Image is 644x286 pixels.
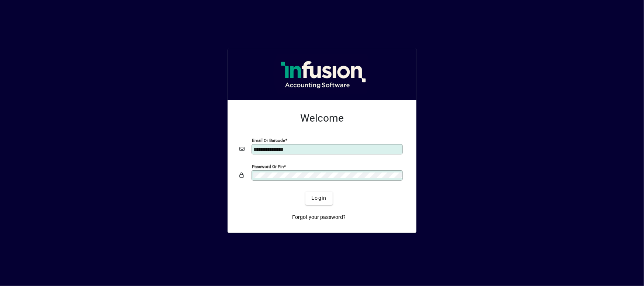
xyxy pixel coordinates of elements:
mat-label: Password or Pin [252,164,284,169]
button: Login [305,192,332,205]
h2: Welcome [239,112,405,125]
mat-label: Email or Barcode [252,137,285,143]
a: Forgot your password? [290,211,349,224]
span: Forgot your password? [292,213,346,221]
span: Login [311,194,326,202]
